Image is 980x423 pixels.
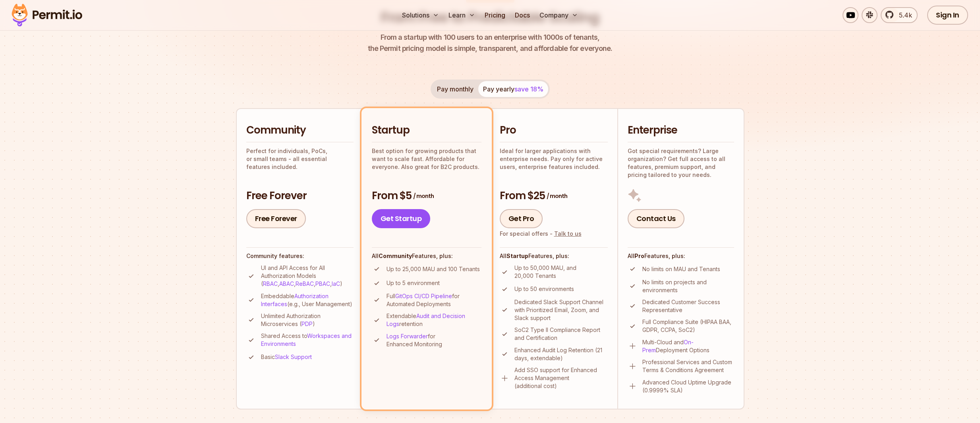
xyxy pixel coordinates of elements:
p: Add SSO support for Enhanced Access Management (additional cost) [514,366,608,390]
p: No limits on projects and environments [642,278,734,294]
a: Authorization Interfaces [261,293,329,307]
p: Multi-Cloud and Deployment Options [642,338,734,354]
p: Full Compliance Suite (HIPAA BAA, GDPR, CCPA, SoC2) [642,318,734,334]
span: / month [547,192,567,200]
img: Permit logo [8,2,86,29]
a: RBAC [263,280,278,287]
a: Docs [512,7,533,23]
h2: Pro [500,123,608,138]
p: Up to 25,000 MAU and 100 Tenants [387,265,480,273]
a: PBAC [315,280,330,287]
a: Audit and Decision Logs [387,312,465,327]
a: Free Forever [246,209,306,228]
h4: Community features: [246,252,354,260]
a: On-Prem [642,339,694,353]
a: Contact Us [628,209,684,228]
h3: From $5 [372,189,481,203]
p: Professional Services and Custom Terms & Conditions Agreement [642,358,734,374]
p: Embeddable (e.g., User Management) [261,292,354,308]
p: Basic [261,353,312,361]
a: Logs Forwarder [387,333,428,340]
p: Dedicated Customer Success Representative [642,298,734,314]
span: From a startup with 100 users to an enterprise with 1000s of tenants, [368,32,613,43]
a: ABAC [279,280,294,287]
a: Get Startup [372,209,431,228]
p: Advanced Cloud Uptime Upgrade (0.9999% SLA) [642,378,734,394]
p: Perfect for individuals, PoCs, or small teams - all essential features included. [246,147,354,171]
a: ReBAC [296,280,314,287]
h4: All Features, plus: [500,252,608,260]
p: the Permit pricing model is simple, transparent, and affordable for everyone. [368,32,613,54]
a: IaC [332,280,340,287]
h2: Startup [372,123,481,138]
a: Pricing [481,7,508,23]
p: Dedicated Slack Support Channel with Prioritized Email, Zoom, and Slack support [514,298,608,322]
p: Up to 5 environment [387,279,440,287]
p: Shared Access to [261,332,354,348]
span: 5.4k [894,10,912,20]
button: Learn [445,7,478,23]
strong: Pro [634,252,644,259]
p: Got special requirements? Large organization? Get full access to all features, premium support, a... [628,147,734,179]
a: Sign In [927,6,968,25]
p: No limits on MAU and Tenants [642,265,720,273]
strong: Startup [506,252,528,259]
a: Slack Support [275,353,312,360]
a: GitOps CI/CD Pipeline [395,293,452,299]
div: For special offers - [500,230,582,238]
p: SoC2 Type II Compliance Report and Certification [514,326,608,342]
p: Up to 50,000 MAU, and 20,000 Tenants [514,264,608,280]
button: Solutions [399,7,442,23]
button: Pay monthly [432,81,478,97]
p: Full for Automated Deployments [387,292,481,308]
h2: Community [246,123,354,138]
p: Enhanced Audit Log Retention (21 days, extendable) [514,346,608,362]
p: Unlimited Authorization Microservices ( ) [261,312,354,328]
p: Extendable retention [387,312,481,328]
a: 5.4k [881,7,918,23]
p: Up to 50 environments [514,285,574,293]
p: for Enhanced Monitoring [387,332,481,348]
h4: All Features, plus: [628,252,734,260]
p: Best option for growing products that want to scale fast. Affordable for everyone. Also great for... [372,147,481,171]
a: PDP [302,320,313,327]
p: UI and API Access for All Authorization Models ( , , , , ) [261,264,354,288]
h4: All Features, plus: [372,252,481,260]
h3: From $25 [500,189,608,203]
h2: Enterprise [628,123,734,138]
span: / month [413,192,434,200]
button: Company [536,7,581,23]
h3: Free Forever [246,189,354,203]
p: Ideal for larger applications with enterprise needs. Pay only for active users, enterprise featur... [500,147,608,171]
strong: Community [379,252,412,259]
a: Talk to us [554,230,582,237]
a: Get Pro [500,209,543,228]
